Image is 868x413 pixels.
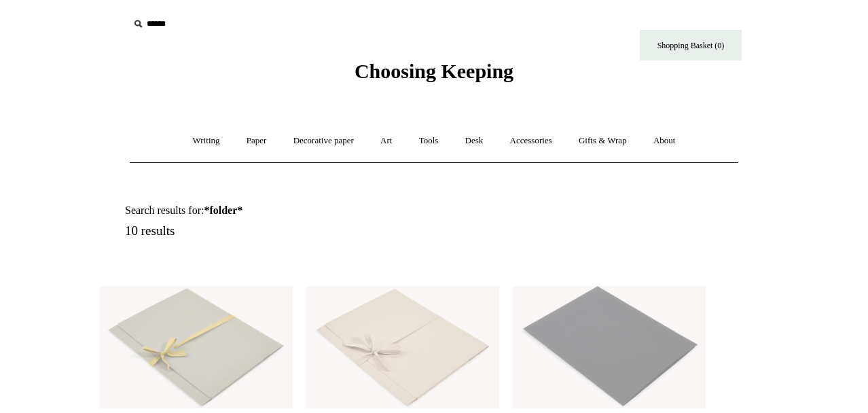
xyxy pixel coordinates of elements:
a: A4 Fabriano Murillo Presentation Folder A4 Fabriano Murillo Presentation Folder [513,286,706,408]
a: Choosing Keeping [355,71,513,80]
a: Gifts & Wrap [566,123,639,159]
a: Writing [181,123,232,159]
a: About [641,123,688,159]
a: Accessories [498,123,564,159]
a: Desk [453,123,496,159]
a: Paper [234,123,279,159]
a: Art [368,123,404,159]
a: A4 Archival Folder, Beige with Beige Cotton Ribbon A4 Archival Folder, Beige with Beige Cotton Ri... [306,286,499,408]
a: Decorative paper [281,123,366,159]
span: Choosing Keeping [355,60,513,82]
img: A4 Archival Folder, Beige with Beige Cotton Ribbon [306,286,499,408]
img: A4 Fabriano Murillo Presentation Folder [513,286,706,408]
a: Shopping Basket (0) [640,30,742,60]
a: A4 Archival Folder, Grey with Mustard Cotton Ribbon A4 Archival Folder, Grey with Mustard Cotton ... [100,286,293,408]
h1: Search results for: [125,204,450,217]
img: A4 Archival Folder, Grey with Mustard Cotton Ribbon [100,286,293,408]
h5: 10 results [125,223,450,239]
a: Tools [407,123,451,159]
